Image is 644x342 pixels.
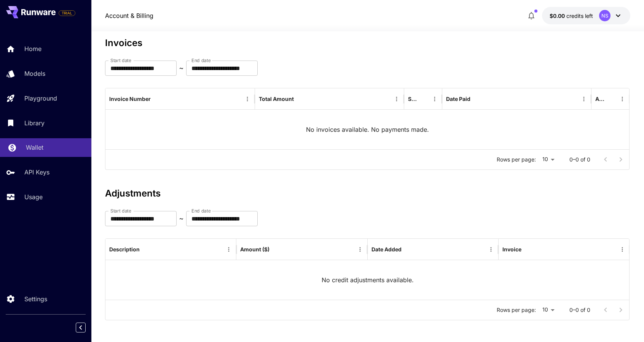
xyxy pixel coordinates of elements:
button: Menu [579,94,589,104]
nav: breadcrumb [105,11,153,20]
div: Action [595,96,606,102]
a: Account & Billing [105,11,153,20]
div: Description [109,246,140,253]
div: Collapse sidebar [81,321,91,334]
button: Sort [522,244,533,255]
label: End date [191,57,210,64]
div: Amount ($) [240,246,269,253]
div: 10 [539,154,557,165]
button: Menu [242,94,253,104]
button: Menu [486,244,496,255]
button: Menu [391,94,402,104]
p: Wallet [26,143,43,152]
div: $0.00 [550,12,593,20]
button: $0.00NS [542,7,630,24]
p: Settings [24,294,47,304]
button: Sort [151,94,162,104]
p: Models [24,69,45,78]
button: Menu [223,244,234,255]
h3: Adjustments [105,188,630,199]
button: Sort [270,244,281,255]
button: Sort [295,94,305,104]
p: API Keys [24,168,49,177]
p: Rows per page: [497,306,536,314]
button: Sort [140,244,151,255]
div: 10 [539,304,557,315]
p: Rows per page: [497,156,536,163]
p: Home [24,44,41,53]
p: 0–0 of 0 [569,306,590,314]
p: ~ [179,64,183,73]
button: Sort [402,244,413,255]
div: Date Paid [446,96,470,102]
p: No invoices available. No payments made. [306,125,429,134]
label: Start date [110,57,131,64]
p: Playground [24,94,57,103]
button: Menu [617,94,628,104]
button: Menu [429,94,440,104]
p: ~ [179,214,183,223]
div: NS [599,10,611,21]
div: Invoice Number [109,96,151,102]
label: End date [191,208,210,214]
p: Usage [24,192,43,201]
div: Date Added [371,246,402,253]
div: Total Amount [259,96,294,102]
p: No credit adjustments available. [322,275,414,284]
button: Menu [617,244,628,255]
button: Sort [606,94,617,104]
span: credits left [566,13,593,19]
button: Sort [471,94,482,104]
h3: Invoices [105,38,630,48]
span: Add your payment card to enable full platform functionality. [59,8,75,18]
button: Sort [419,94,429,104]
span: TRIAL [59,10,75,16]
button: Menu [355,244,365,255]
span: $0.00 [550,13,566,19]
p: 0–0 of 0 [569,156,590,163]
label: Start date [110,208,131,214]
p: Library [24,118,45,128]
button: Collapse sidebar [76,323,86,332]
div: Status [408,96,418,102]
div: Invoice [502,246,521,253]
